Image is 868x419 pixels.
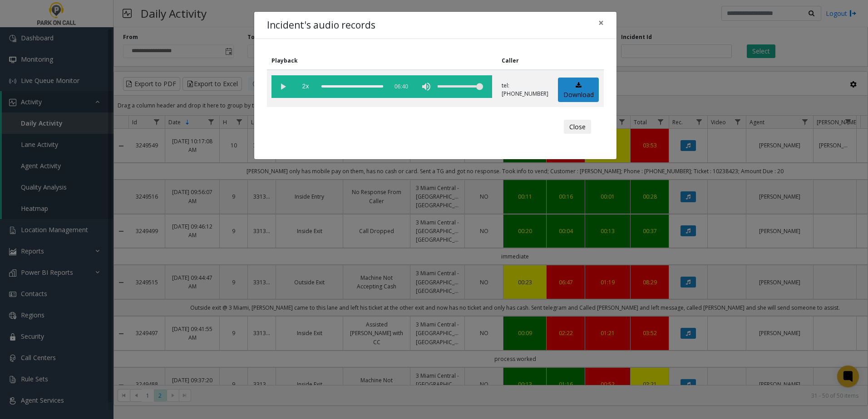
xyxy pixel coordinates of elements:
[558,78,599,102] a: Download
[598,16,604,29] span: ×
[564,120,591,134] button: Close
[294,75,317,98] span: playback speed button
[438,75,483,98] div: volume level
[321,75,383,98] div: scrub bar
[592,12,610,34] button: Close
[267,18,375,33] h4: Incident's audio records
[502,82,548,98] p: tel:[PHONE_NUMBER]
[267,52,497,70] th: Playback
[497,52,553,70] th: Caller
